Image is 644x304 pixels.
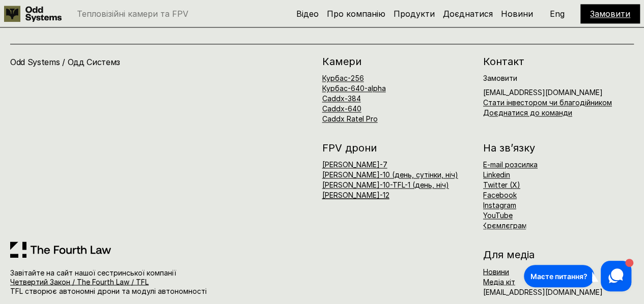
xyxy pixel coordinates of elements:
[590,9,630,19] a: Замовити
[483,180,520,189] a: Twitter (X)
[322,180,449,189] a: [PERSON_NAME]-10-TFL-1 (день, ніч)
[483,98,612,107] a: Стати інвестором чи благодійником
[483,75,603,96] h6: [EMAIL_ADDRESS][DOMAIN_NAME]
[483,160,538,169] a: E-mail розсилка
[296,9,319,19] a: Відео
[483,250,634,260] h2: Для медіа
[483,143,535,153] h2: На зв’язку
[550,10,565,18] p: Eng
[322,84,386,93] a: Курбас-640-alpha
[322,160,387,169] a: [PERSON_NAME]-7
[483,201,516,209] a: Instagram
[10,268,277,296] p: Завітайте на сайт нашої сестринської компанії TFL створює автономні дрони та модулі автономності
[322,114,378,123] a: Caddx Ratel Pro
[483,288,603,295] h6: [EMAIL_ADDRESS][DOMAIN_NAME]
[10,277,149,286] a: Четвертий Закон / The Fourth Law / TFL
[322,56,473,67] h2: Камери
[483,56,634,67] h2: Контакт
[482,221,526,230] a: Крємлєграм
[483,170,510,179] a: Linkedin
[322,74,364,82] a: Курбас-256
[443,9,493,19] a: Доєднатися
[77,10,188,18] p: Тепловізійні камери та FPV
[322,170,458,179] a: [PERSON_NAME]-10 (день, сутінки, ніч)
[394,9,435,19] a: Продукти
[483,191,517,199] a: Facebook
[483,74,517,82] a: Замовити
[327,9,385,19] a: Про компанію
[483,108,572,117] a: Доєднатися до команди
[322,143,473,153] h2: FPV дрони
[322,104,361,113] a: Caddx-640
[10,56,241,68] h4: Odd Systems / Одд Системз
[322,191,389,199] a: [PERSON_NAME]-12
[521,258,634,294] iframe: HelpCrunch
[483,277,515,286] a: Медіа кіт
[483,267,509,276] a: Новини
[322,94,361,103] a: Caddx-384
[483,211,513,220] a: YouTube
[501,9,533,19] a: Новини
